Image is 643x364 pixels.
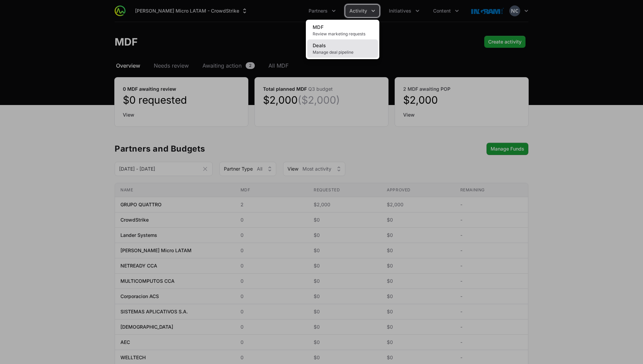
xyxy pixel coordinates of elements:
[307,39,378,58] a: DealsManage deal pipeline
[126,5,463,17] div: Main navigation
[345,5,379,17] div: Activity menu
[313,42,326,48] span: Deals
[307,21,378,39] a: MDFReview marketing requests
[313,24,324,30] span: MDF
[313,31,373,37] span: Review marketing requests
[313,50,373,55] span: Manage deal pipeline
